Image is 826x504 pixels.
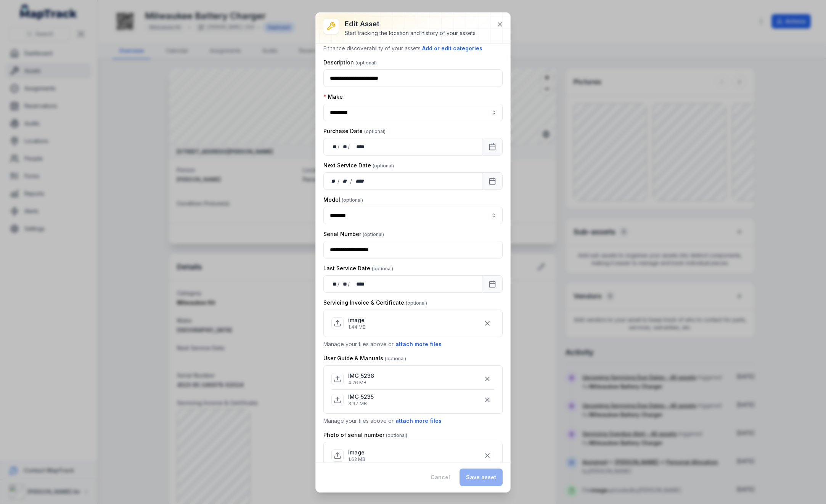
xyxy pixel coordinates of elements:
label: Make [323,93,343,101]
label: Servicing Invoice & Certificate [323,299,427,307]
p: IMG_5235 [348,393,374,401]
label: Purchase Date [323,127,386,135]
div: month, [340,280,348,288]
label: Serial Number [323,230,384,238]
div: / [337,143,340,151]
p: Manage your files above or [323,340,503,348]
p: Enhance discoverability of your assets. [323,44,503,53]
input: asset-edit:cf[15485646-641d-4018-a890-10f5a66d77ec]-label [323,207,503,224]
button: Calendar [482,275,503,293]
p: 3.97 MB [348,401,374,407]
div: month, [340,177,350,185]
p: IMG_5238 [348,372,374,380]
label: Photo of serial number [323,431,407,439]
div: day, [330,177,337,185]
p: image [348,449,365,456]
div: / [337,177,340,185]
button: attach more files [395,417,442,425]
button: attach more files [395,340,442,348]
p: 1.44 MB [348,324,366,330]
label: Description [323,59,377,66]
p: 4.26 MB [348,380,374,386]
button: Calendar [482,138,503,156]
div: month, [340,143,348,151]
label: Model [323,196,363,204]
input: asset-edit:cf[9e2fc107-2520-4a87-af5f-f70990c66785]-label [323,104,503,121]
div: / [348,280,350,288]
button: Add or edit categories [422,44,483,53]
div: year, [350,280,365,288]
p: 1.62 MB [348,456,365,462]
div: / [348,143,350,151]
div: Start tracking the location and history of your assets. [345,29,477,37]
div: / [337,280,340,288]
p: Manage your files above or [323,417,503,425]
label: Next Service Date [323,162,394,169]
h3: Edit asset [345,19,477,29]
div: year, [353,177,367,185]
div: year, [350,143,365,151]
label: User Guide & Manuals [323,355,406,362]
p: image [348,316,366,324]
div: day, [330,143,337,151]
div: day, [330,280,337,288]
div: / [350,177,353,185]
button: Calendar [482,172,503,190]
label: Last Service Date [323,265,393,272]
